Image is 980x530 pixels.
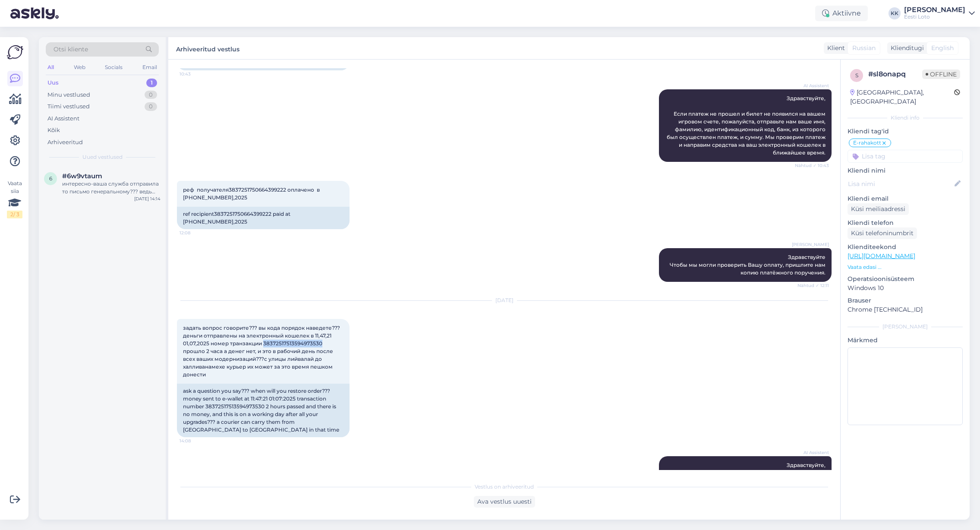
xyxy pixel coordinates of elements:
[82,153,123,161] span: Uued vestlused
[904,6,965,13] div: [PERSON_NAME]
[848,194,963,203] p: Kliendi email
[904,6,975,20] a: [PERSON_NAME]Eesti Loto
[824,44,845,53] div: Klient
[852,44,876,53] span: Russian
[177,297,832,304] div: [DATE]
[54,45,88,54] span: Otsi kliente
[848,323,963,331] div: [PERSON_NAME]
[848,274,963,284] p: Operatsioonisüsteem
[7,211,22,218] div: 2 / 3
[795,162,829,169] span: Nähtud ✓ 10:43
[848,263,963,271] p: Vaata edasi ...
[904,13,965,20] div: Eesti Loto
[848,284,963,293] p: Windows 10
[62,180,161,196] div: интересно-ваша служба отправила то письмо генеральному??? ведь посылал и так-вот только что оплат...
[177,207,350,229] div: ref recipient3837251750664399222 paid at [PHONE_NUMBER],2025
[46,62,56,73] div: All
[7,44,23,60] img: Askly Logo
[848,252,915,260] a: [URL][DOMAIN_NAME]
[141,62,159,73] div: Email
[797,82,829,89] span: AI Assistent
[797,449,829,456] span: AI Assistent
[47,114,79,123] div: AI Assistent
[848,336,963,345] p: Märkmed
[47,79,59,87] div: Uus
[183,186,321,201] span: реф получателя3837251750664399222 оплачено в [PHONE_NUMBER],2025
[887,44,924,53] div: Klienditugi
[815,6,868,21] div: Aktiivne
[62,172,102,180] span: #6w9vtaum
[931,44,954,53] span: English
[922,69,960,79] span: Offline
[47,138,83,147] div: Arhiveeritud
[49,175,52,182] span: 6
[7,180,22,218] div: Vaata siia
[848,150,963,163] input: Lisa tag
[670,254,827,276] span: Здравствуйте Чтобы мы могли проверить Вашу оплату, пришлите нам копию платёжного поручения.
[855,72,858,79] span: s
[848,166,963,175] p: Kliendi nimi
[47,126,60,135] div: Kõik
[180,230,212,236] span: 12:08
[848,227,917,239] div: Küsi telefoninumbrit
[848,296,963,305] p: Brauser
[145,102,157,111] div: 0
[134,196,161,202] div: [DATE] 14:14
[146,79,157,87] div: 1
[848,203,909,215] div: Küsi meiliaadressi
[850,88,954,106] div: [GEOGRAPHIC_DATA], [GEOGRAPHIC_DATA]
[180,438,212,444] span: 14:08
[868,69,922,79] div: # sl8onapq
[848,305,963,314] p: Chrome [TECHNICAL_ID]
[145,91,157,99] div: 0
[797,282,829,289] span: Nähtud ✓ 12:11
[180,71,212,77] span: 10:43
[848,218,963,227] p: Kliendi telefon
[103,62,124,73] div: Socials
[848,114,963,122] div: Kliendi info
[853,140,881,145] span: E-rahakott
[183,325,341,378] span: задать вопрос говорите??? вы кода порядок наведете??? деньги отправлены на электронный кошелек в ...
[475,483,534,491] span: Vestlus on arhiveeritud
[889,7,901,19] div: KK
[47,91,90,99] div: Minu vestlused
[474,496,535,508] div: Ava vestlus uuesti
[848,179,953,189] input: Lisa nimi
[848,243,963,252] p: Klienditeekond
[72,62,87,73] div: Web
[47,102,90,111] div: Tiimi vestlused
[792,241,829,248] span: [PERSON_NAME]
[848,127,963,136] p: Kliendi tag'id
[176,42,239,54] label: Arhiveeritud vestlus
[177,384,350,437] div: ask a question you say??? when will you restore order??? money sent to e-wallet at 11:47:21 01:07...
